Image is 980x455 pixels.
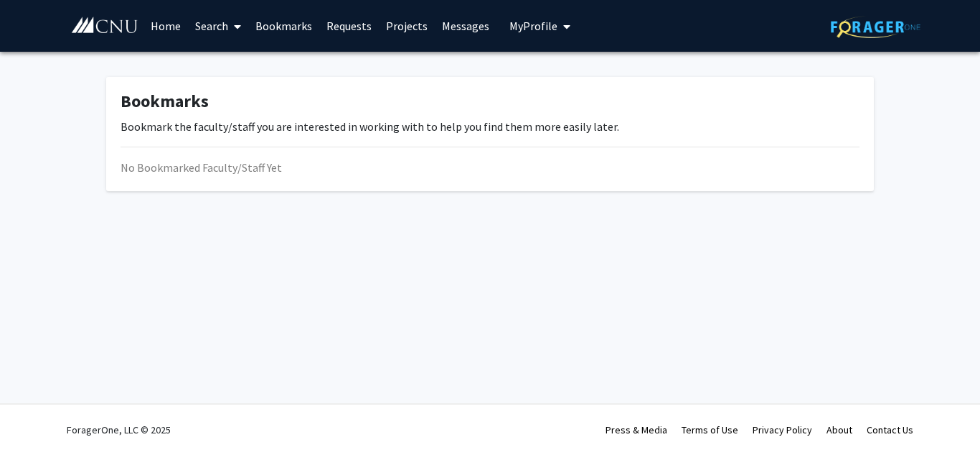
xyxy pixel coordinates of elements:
a: Press & Media [606,423,667,436]
a: About [826,423,852,436]
a: Contact Us [867,423,913,436]
a: Search [188,1,248,51]
h1: Bookmarks [121,91,859,112]
div: ForagerOne, LLC © 2025 [67,405,171,455]
a: Privacy Policy [753,423,812,436]
img: ForagerOne Logo [831,16,920,38]
a: Requests [319,1,379,51]
p: Bookmark the faculty/staff you are interested in working with to help you find them more easily l... [121,118,859,135]
span: My Profile [509,19,557,33]
a: Home [143,1,188,51]
div: No Bookmarked Faculty/Staff Yet [121,159,859,176]
a: Messages [435,1,496,51]
a: Terms of Use [682,423,738,436]
iframe: Chat [11,390,61,444]
a: Bookmarks [248,1,319,51]
a: Projects [379,1,435,51]
img: Christopher Newport University Logo [70,17,138,35]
